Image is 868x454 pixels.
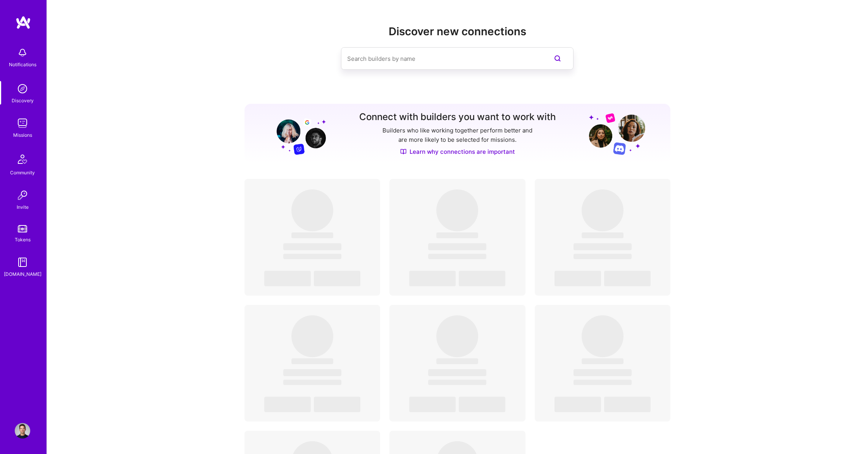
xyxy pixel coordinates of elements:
span: ‌ [314,397,360,412]
span: ‌ [573,254,632,259]
span: ‌ [436,232,478,238]
span: ‌ [582,315,623,357]
span: ‌ [283,254,341,259]
div: Discovery [12,96,34,105]
span: ‌ [264,271,311,286]
h2: Discover new connections [245,25,671,38]
span: ‌ [291,315,333,357]
span: ‌ [428,380,486,385]
span: ‌ [291,358,333,364]
div: Invite [17,203,29,211]
a: Learn why connections are important [400,148,515,156]
span: ‌ [291,189,333,231]
span: ‌ [291,232,333,238]
span: ‌ [283,243,341,250]
img: bell [15,45,30,60]
span: ‌ [582,189,623,231]
span: ‌ [604,271,651,286]
span: ‌ [428,254,486,259]
img: Grow your network [589,113,645,155]
span: ‌ [409,397,456,412]
span: ‌ [582,358,623,364]
a: User Avatar [13,423,32,439]
span: ‌ [555,397,601,412]
span: ‌ [573,369,632,376]
img: Discover [400,148,406,155]
img: User Avatar [15,423,30,439]
div: Notifications [9,60,36,69]
i: icon SearchPurple [553,54,562,63]
span: ‌ [314,271,360,286]
span: ‌ [582,232,623,238]
span: ‌ [573,380,632,385]
input: Search builders by name [347,49,536,69]
div: Tokens [15,236,31,244]
p: Builders who like working together perform better and are more likely to be selected for missions. [381,126,534,144]
div: [DOMAIN_NAME] [4,270,41,278]
span: ‌ [428,369,486,376]
span: ‌ [283,369,341,376]
img: logo [15,15,31,29]
span: ‌ [436,315,478,357]
img: tokens [18,225,27,232]
div: Community [10,169,35,177]
span: ‌ [436,358,478,364]
span: ‌ [428,243,486,250]
span: ‌ [604,397,651,412]
div: Missions [13,131,32,139]
img: Community [13,150,32,169]
span: ‌ [459,397,505,412]
span: ‌ [283,380,341,385]
img: guide book [15,255,30,270]
span: ‌ [573,243,632,250]
img: Grow your network [270,112,326,155]
img: Invite [15,187,30,203]
span: ‌ [459,271,505,286]
h3: Connect with builders you want to work with [359,112,556,123]
img: teamwork [15,115,30,131]
span: ‌ [436,189,478,231]
span: ‌ [409,271,456,286]
span: ‌ [555,271,601,286]
img: discovery [15,81,30,96]
span: ‌ [264,397,311,412]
